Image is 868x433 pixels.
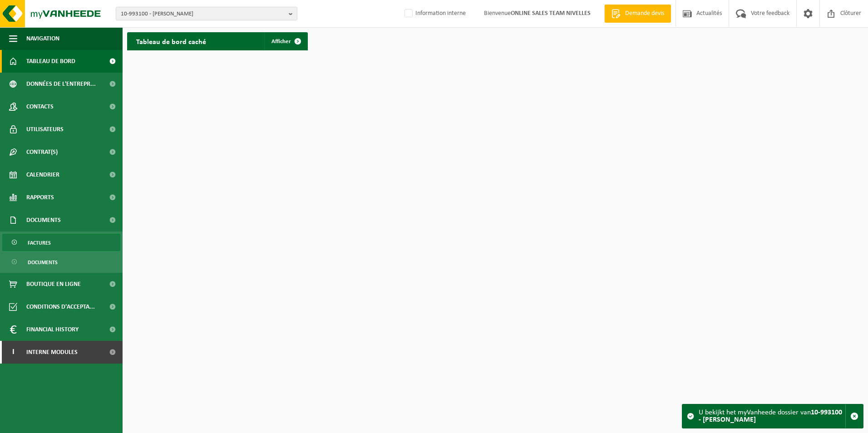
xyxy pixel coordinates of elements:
[26,27,59,50] span: Navigation
[26,295,95,318] span: Conditions d'accepta...
[2,253,120,271] a: Documents
[26,209,61,231] span: Documents
[511,10,591,17] strong: ONLINE SALES TEAM NIVELLES
[26,341,78,364] span: Interne modules
[26,118,64,141] span: Utilisateurs
[699,404,845,428] div: U bekijkt het myVanheede dossier van
[26,73,96,95] span: Données de l'entrepr...
[121,7,285,21] span: 10-993100 - [PERSON_NAME]
[28,234,51,251] span: Factures
[604,5,671,23] a: Demande devis
[26,318,79,341] span: Financial History
[9,341,17,364] span: I
[26,186,54,209] span: Rapports
[26,95,54,118] span: Contacts
[403,7,466,20] label: Information interne
[271,39,291,44] span: Afficher
[116,7,297,20] button: 10-993100 - [PERSON_NAME]
[699,409,842,423] strong: 10-993100 - [PERSON_NAME]
[26,163,59,186] span: Calendrier
[264,32,307,50] a: Afficher
[2,234,120,251] a: Factures
[26,273,81,295] span: Boutique en ligne
[127,32,215,50] h2: Tableau de bord caché
[28,254,58,271] span: Documents
[26,50,75,73] span: Tableau de bord
[623,9,666,18] span: Demande devis
[26,141,58,163] span: Contrat(s)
